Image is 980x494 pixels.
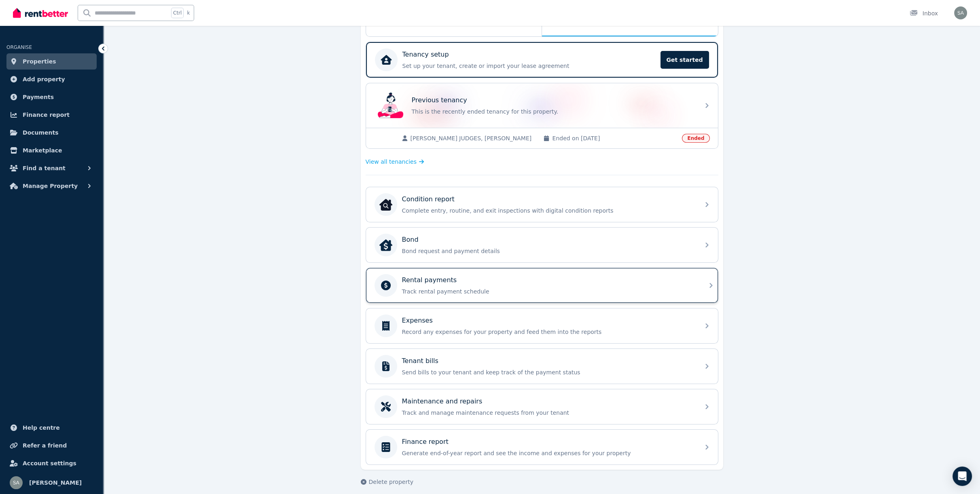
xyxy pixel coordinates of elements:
button: Manage Property [6,178,97,194]
img: Previous tenancy [378,93,404,118]
span: Find a tenant [23,163,66,173]
a: Finance reportGenerate end-of-year report and see the income and expenses for your property [366,430,718,464]
button: Find a tenant [6,160,97,176]
span: Get started [660,51,709,69]
a: ExpensesRecord any expenses for your property and feed them into the reports [366,308,718,343]
span: [PERSON_NAME] [29,478,82,488]
span: Help centre [23,423,60,433]
p: Condition report [402,194,455,204]
span: Ended on [DATE] [552,134,677,142]
a: Documents [6,125,97,141]
span: View all tenancies [366,158,417,166]
span: Delete property [369,478,413,486]
p: Bond [402,235,419,245]
img: RentBetter [13,7,68,19]
a: Payments [6,89,97,105]
p: Complete entry, routine, and exit inspections with digital condition reports [402,207,695,215]
p: Finance report [402,437,449,447]
a: Account settings [6,455,97,471]
p: Expenses [402,316,433,325]
img: Condition report [379,198,392,211]
span: Properties [23,57,56,66]
a: Rental paymentsTrack rental payment schedule [366,268,718,303]
span: Ended [682,134,709,143]
p: Track and manage maintenance requests from your tenant [402,409,695,417]
p: Tenant bills [402,356,438,366]
span: Documents [23,128,59,137]
a: Help centre [6,420,97,436]
p: Maintenance and repairs [402,397,483,406]
span: Add property [23,74,65,84]
p: This is the recently ended tenancy for this property. [412,108,695,116]
span: Manage Property [23,181,78,191]
p: Previous tenancy [412,95,467,105]
span: ORGANISE [6,44,32,50]
p: Track rental payment schedule [402,287,695,296]
a: Tenant billsSend bills to your tenant and keep track of the payment status [366,349,718,384]
button: Delete property [361,478,413,486]
img: Sonia Allan [954,6,967,19]
a: BondBondBond request and payment details [366,228,718,262]
img: Bond [379,239,392,251]
p: Rental payments [402,275,457,285]
p: Record any expenses for your property and feed them into the reports [402,328,695,336]
a: Tenancy setupSet up your tenant, create or import your lease agreementGet started [366,42,718,78]
span: Ctrl [171,8,184,18]
span: Account settings [23,458,76,468]
p: Bond request and payment details [402,247,695,255]
img: Sonia Allan [10,476,23,489]
a: Previous tenancyPrevious tenancyThis is the recently ended tenancy for this property. [366,83,718,128]
p: Send bills to your tenant and keep track of the payment status [402,368,695,376]
span: Payments [23,92,54,102]
p: Set up your tenant, create or import your lease agreement [402,62,656,70]
p: Generate end-of-year report and see the income and expenses for your property [402,449,695,457]
a: Refer a friend [6,437,97,454]
a: Finance report [6,107,97,123]
a: Marketplace [6,142,97,158]
a: Maintenance and repairsTrack and manage maintenance requests from your tenant [366,389,718,424]
span: Marketplace [23,146,62,155]
span: Refer a friend [23,441,67,450]
a: Properties [6,53,97,70]
span: [PERSON_NAME] JUDGES, [PERSON_NAME] [411,134,536,142]
a: View all tenancies [366,158,424,166]
div: Inbox [910,9,938,17]
span: Finance report [23,110,70,120]
p: Tenancy setup [402,50,449,59]
a: Add property [6,71,97,87]
div: Open Intercom Messenger [952,467,972,486]
a: Condition reportCondition reportComplete entry, routine, and exit inspections with digital condit... [366,187,718,222]
span: k [187,10,190,16]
